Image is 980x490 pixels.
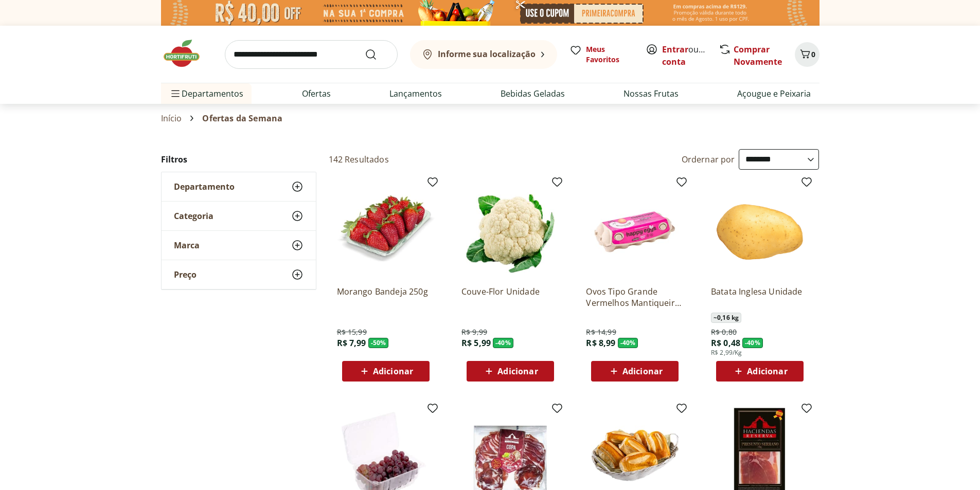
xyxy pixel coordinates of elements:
[618,338,638,348] span: - 40 %
[716,361,804,382] button: Adicionar
[586,180,684,278] img: Ovos Tipo Grande Vermelhos Mantiqueira Happy Eggs 10 Unidades
[711,337,740,349] span: R$ 0,48
[493,338,513,348] span: - 40 %
[161,38,212,69] img: Hortifruti
[711,180,809,278] img: Batata Inglesa Unidade
[742,338,763,348] span: - 40 %
[747,367,787,375] span: Adicionar
[337,327,367,337] span: R$ 15,99
[497,367,538,375] span: Adicionar
[795,42,819,67] button: Carrinho
[734,44,782,67] a: Comprar Novamente
[202,114,282,123] span: Ofertas da Semana
[410,40,557,69] button: Informe sua localização
[161,149,316,170] h2: Filtros
[337,337,366,349] span: R$ 7,99
[438,48,536,60] b: Informe sua localização
[622,367,663,375] span: Adicionar
[169,81,243,106] span: Departamentos
[586,327,616,337] span: R$ 14,99
[162,202,316,230] button: Categoria
[174,269,197,280] span: Preço
[737,87,811,100] a: Açougue e Peixaria
[662,44,688,55] a: Entrar
[162,260,316,289] button: Preço
[461,180,559,278] img: Couve-Flor Unidade
[169,81,182,106] button: Menu
[467,361,554,382] button: Adicionar
[569,44,633,65] a: Meus Favoritos
[174,182,235,192] span: Departamento
[662,44,719,67] a: Criar conta
[174,211,213,221] span: Categoria
[225,40,398,69] input: search
[162,231,316,260] button: Marca
[373,367,413,375] span: Adicionar
[329,154,389,165] h2: 142 Resultados
[811,49,815,59] span: 0
[711,313,741,323] span: ~ 0,16 kg
[337,180,435,278] img: Morango Bandeja 250g
[337,286,435,308] a: Morango Bandeja 250g
[461,286,559,308] a: Couve-Flor Unidade
[711,286,809,308] a: Batata Inglesa Unidade
[389,87,442,100] a: Lançamentos
[302,87,331,100] a: Ofertas
[711,327,737,337] span: R$ 0,80
[174,240,200,250] span: Marca
[682,154,735,165] label: Ordernar por
[586,337,615,349] span: R$ 8,99
[162,172,316,201] button: Departamento
[501,87,565,100] a: Bebidas Geladas
[365,48,389,61] button: Submit Search
[711,349,742,357] span: R$ 2,99/Kg
[591,361,679,382] button: Adicionar
[161,114,182,123] a: Início
[662,43,708,68] span: ou
[586,44,633,65] span: Meus Favoritos
[368,338,389,348] span: - 50 %
[586,286,684,308] a: Ovos Tipo Grande Vermelhos Mantiqueira Happy Eggs 10 Unidades
[623,87,679,100] a: Nossas Frutas
[342,361,430,382] button: Adicionar
[461,327,487,337] span: R$ 9,99
[461,337,491,349] span: R$ 5,99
